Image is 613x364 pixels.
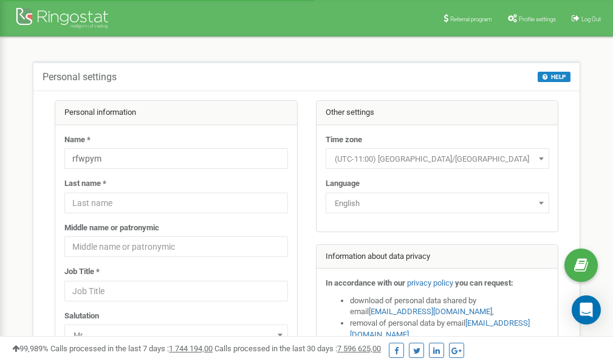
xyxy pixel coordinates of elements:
span: Log Out [581,16,601,22]
span: English [326,193,549,213]
span: Mr. [69,327,284,344]
input: Middle name or patronymic [64,236,288,257]
span: 99,989% [12,344,49,353]
label: Last name * [64,178,106,190]
span: Calls processed in the last 30 days : [214,344,381,353]
strong: you can request: [455,278,513,287]
label: Salutation [64,311,99,322]
span: English [330,195,545,212]
label: Middle name or patronymic [64,222,159,234]
button: HELP [538,72,570,82]
label: Job Title * [64,266,100,278]
u: 1 744 194,00 [169,344,213,353]
div: Open Intercom Messenger [572,295,601,325]
strong: In accordance with our [326,278,405,287]
label: Name * [64,134,91,146]
label: Language [326,178,360,190]
span: Mr. [64,325,288,345]
li: removal of personal data by email , [350,318,549,340]
a: privacy policy [407,278,453,287]
u: 7 596 625,00 [337,344,381,353]
h5: Personal settings [43,72,117,83]
div: Personal information [55,101,297,125]
span: (UTC-11:00) Pacific/Midway [330,151,545,168]
input: Last name [64,193,288,213]
li: download of personal data shared by email , [350,295,549,318]
div: Other settings [317,101,558,125]
input: Name [64,148,288,169]
label: Time zone [326,134,362,146]
span: Referral program [450,16,492,22]
div: Information about data privacy [317,245,558,269]
input: Job Title [64,281,288,301]
span: Calls processed in the last 7 days : [50,344,213,353]
span: (UTC-11:00) Pacific/Midway [326,148,549,169]
a: [EMAIL_ADDRESS][DOMAIN_NAME] [369,307,492,316]
span: Profile settings [519,16,556,22]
